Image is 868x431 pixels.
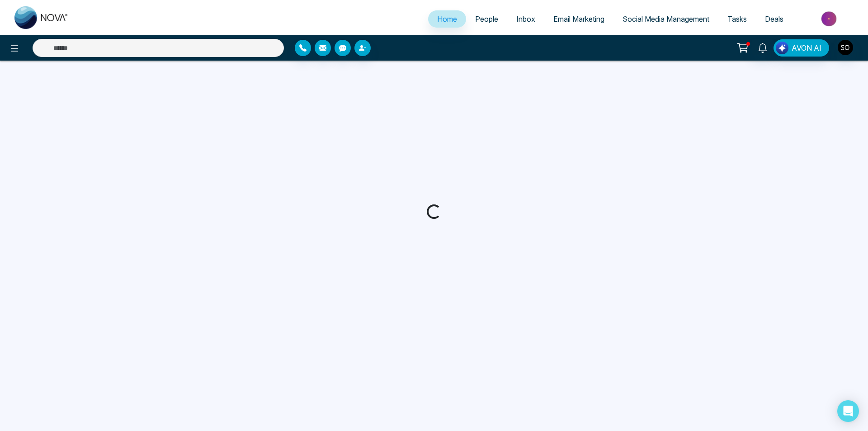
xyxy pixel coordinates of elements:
span: People [475,14,498,24]
div: Open Intercom Messenger [837,400,859,422]
a: Deals [756,10,793,28]
span: Email Marketing [553,14,604,24]
button: AVON AI [774,39,829,57]
img: Market-place.gif [797,9,863,29]
span: Tasks [727,14,747,24]
a: Tasks [718,10,756,28]
span: Inbox [516,14,535,24]
span: Home [437,14,457,24]
a: Home [428,10,466,28]
span: Social Media Management [623,14,709,24]
a: Inbox [507,10,544,28]
span: Deals [765,14,783,24]
a: People [466,10,507,28]
img: Nova CRM Logo [14,6,69,29]
span: AVON AI [792,43,821,53]
a: Email Marketing [544,10,613,28]
img: Lead Flow [776,42,788,54]
img: User Avatar [838,40,853,55]
a: Social Media Management [613,10,718,28]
